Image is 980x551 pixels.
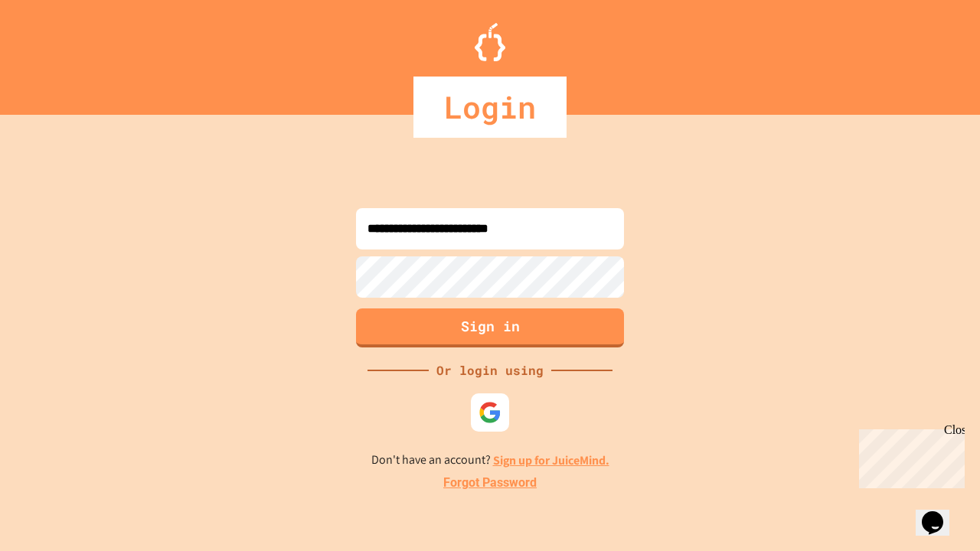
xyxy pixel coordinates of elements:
p: Don't have an account? [371,451,609,470]
iframe: chat widget [916,490,965,536]
img: google-icon.svg [479,401,501,424]
div: Chat with us now!Close [6,6,106,97]
a: Sign up for JuiceMind. [493,452,609,468]
div: Or login using [429,361,551,380]
button: Sign in [356,308,624,347]
img: Logo.svg [475,23,505,61]
a: Forgot Password [443,474,537,492]
div: Login [413,77,567,138]
iframe: chat widget [853,423,965,488]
